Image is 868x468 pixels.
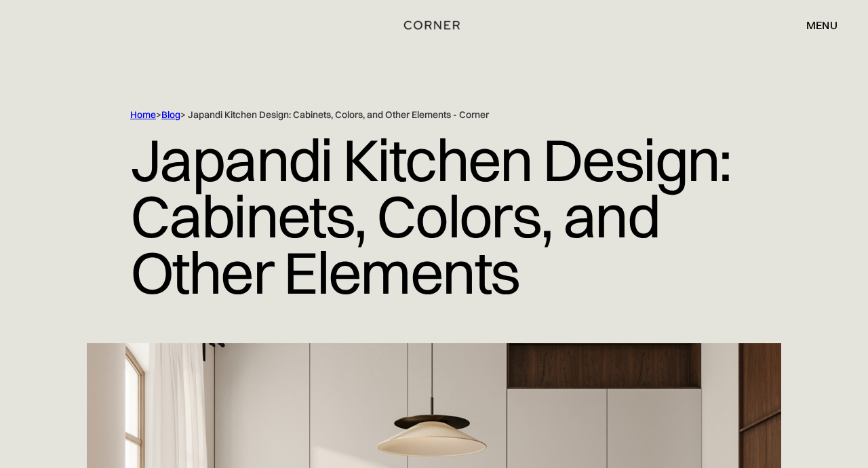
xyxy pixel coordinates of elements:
[130,109,738,121] div: > > Japandi Kitchen Design: Cabinets, Colors, and Other Elements - Corner
[130,109,156,121] a: Home
[806,20,837,31] div: menu
[161,109,180,121] a: Blog
[130,121,738,311] h1: Japandi Kitchen Design: Cabinets, Colors, and Other Elements
[399,16,469,34] a: home
[793,14,837,37] div: menu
